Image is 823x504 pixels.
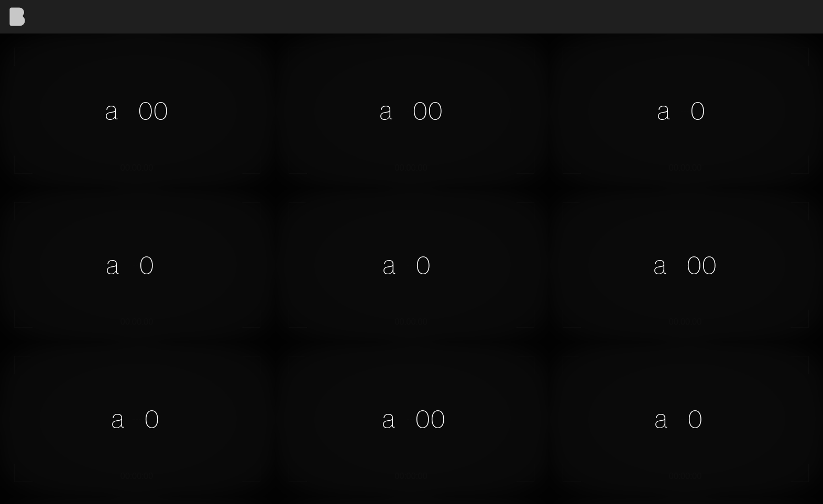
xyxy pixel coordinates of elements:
[642,400,655,438] span: c
[119,246,139,284] span: m
[98,400,112,438] span: c
[93,246,106,284] span: c
[145,400,160,438] span: 0
[716,400,730,438] span: 4
[714,92,727,129] span: 3
[160,400,168,438] span: 1
[153,92,169,129] span: 0
[668,400,688,438] span: m
[369,400,382,438] span: c
[168,400,175,438] span: 1
[703,400,716,438] span: 2
[92,92,105,129] span: c
[367,92,380,129] span: c
[439,246,453,284] span: 6
[118,92,138,129] span: m
[155,246,168,284] span: 2
[431,400,446,438] span: 0
[125,400,145,438] span: m
[655,400,668,438] span: a
[380,92,393,129] span: a
[687,246,702,284] span: 0
[690,92,706,129] span: 0
[644,92,657,129] span: c
[671,92,690,129] span: m
[393,92,413,129] span: m
[654,246,667,284] span: a
[702,246,717,284] span: 0
[138,92,153,129] span: 0
[370,246,383,284] span: c
[383,246,396,284] span: a
[446,400,454,438] span: 1
[657,92,671,129] span: a
[717,246,731,284] span: 8
[168,246,181,284] span: 2
[382,400,396,438] span: a
[667,246,687,284] span: m
[431,246,439,284] span: 1
[106,246,119,284] span: a
[688,400,703,438] span: 0
[706,92,714,129] span: 1
[416,246,431,284] span: 0
[443,92,456,129] span: 5
[139,246,155,284] span: 0
[415,400,431,438] span: 0
[413,92,428,129] span: 0
[428,92,443,129] span: 0
[396,246,416,284] span: m
[112,400,125,438] span: a
[169,92,182,129] span: 2
[396,400,415,438] span: m
[105,92,118,129] span: a
[641,246,654,284] span: c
